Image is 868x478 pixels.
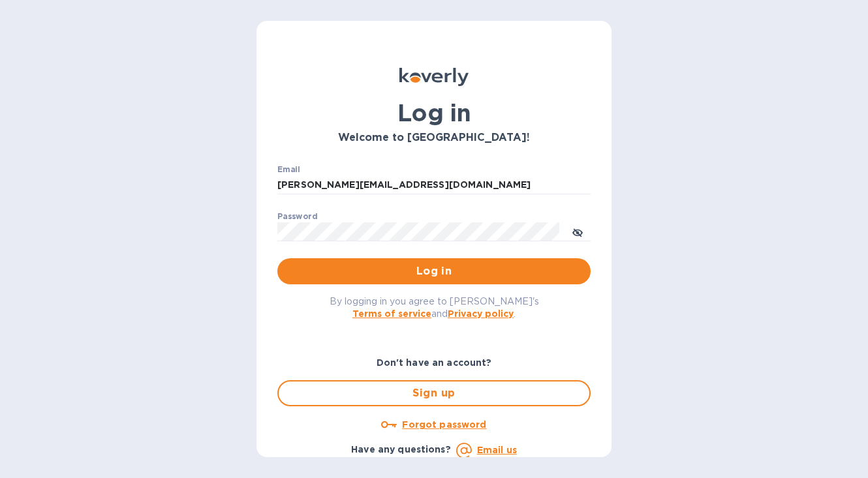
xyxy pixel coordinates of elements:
[277,213,317,220] label: Password
[351,444,451,455] b: Have any questions?
[288,263,580,279] span: Log in
[277,175,591,195] input: Enter email address
[330,296,539,319] span: By logging in you agree to [PERSON_NAME]'s and .
[277,380,591,406] button: Sign up
[277,99,591,127] h1: Log in
[565,218,591,245] button: toggle password visibility
[402,419,486,430] u: Forgot password
[277,258,591,284] button: Log in
[377,357,492,368] b: Don't have an account?
[477,445,517,455] a: Email us
[289,385,579,401] span: Sign up
[399,68,469,86] img: Koverly
[448,308,514,319] a: Privacy policy
[277,132,591,144] h3: Welcome to [GEOGRAPHIC_DATA]!
[352,308,431,319] a: Terms of service
[277,166,300,173] label: Email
